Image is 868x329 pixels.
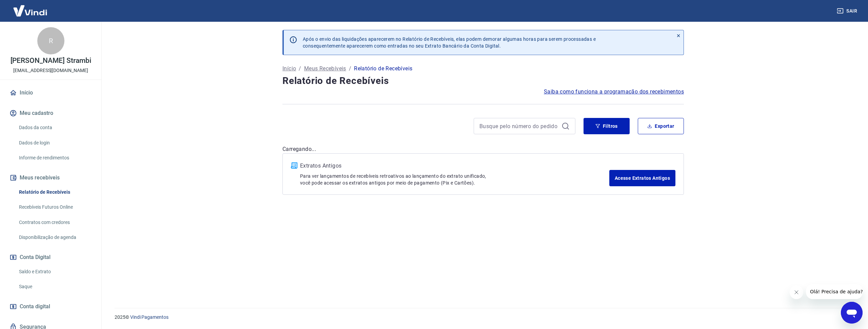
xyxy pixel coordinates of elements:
[303,36,596,49] p: Após o envio das liquidações aparecerem no Relatório de Recebíveis, elas podem demorar algumas ho...
[282,65,296,73] a: Início
[16,280,93,294] a: Saque
[8,106,93,121] button: Meu cadastro
[282,74,684,88] h4: Relatório de Recebíveis
[16,215,93,229] a: Contratos com credores
[609,170,675,186] a: Acesse Extratos Antigos
[282,145,684,153] p: Carregando...
[349,65,351,73] p: /
[8,299,93,314] a: Conta digital
[835,5,860,17] button: Sair
[16,230,93,244] a: Disponibilização de agenda
[37,27,64,54] div: R
[299,65,301,73] p: /
[115,314,852,321] p: 2025 ©
[16,200,93,214] a: Recebíveis Futuros Online
[304,65,346,73] a: Meus Recebíveis
[8,170,93,185] button: Meus recebíveis
[841,302,863,324] iframe: Botão para abrir a janela de mensagens
[16,185,93,199] a: Relatório de Recebíveis
[300,173,609,186] p: Para ver lançamentos de recebíveis retroativos ao lançamento do extrato unificado, você pode aces...
[16,265,93,279] a: Saldo e Extrato
[8,250,93,265] button: Conta Digital
[16,136,93,150] a: Dados de login
[479,121,559,131] input: Busque pelo número do pedido
[20,302,50,311] span: Conta digital
[584,118,630,134] button: Filtros
[13,67,88,74] p: [EMAIL_ADDRESS][DOMAIN_NAME]
[806,284,863,299] iframe: Mensagem da empresa
[4,5,57,10] span: Olá! Precisa de ajuda?
[544,88,684,96] a: Saiba como funciona a programação dos recebimentos
[130,314,169,320] a: Vindi Pagamentos
[16,151,93,165] a: Informe de rendimentos
[638,118,684,134] button: Exportar
[300,162,609,170] p: Extratos Antigos
[16,121,93,135] a: Dados da conta
[354,65,412,73] p: Relatório de Recebíveis
[8,85,93,100] a: Início
[8,0,52,21] img: Vindi
[11,57,91,64] p: [PERSON_NAME] Strambi
[291,162,297,169] img: ícone
[790,285,803,299] iframe: Fechar mensagem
